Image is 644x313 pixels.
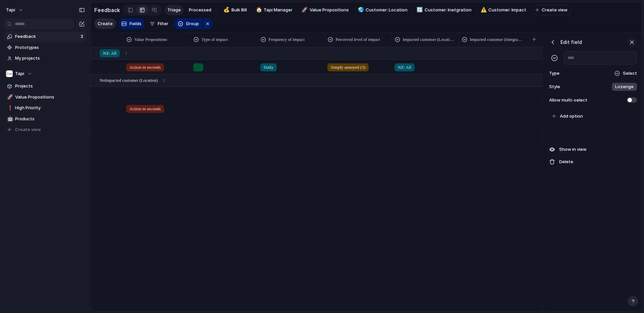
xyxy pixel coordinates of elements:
h2: Feedback [94,6,120,14]
span: Lozenge [615,83,634,90]
a: ❗High Priority [3,103,87,113]
a: My projects [3,53,87,63]
span: NZ: All [103,50,116,57]
div: 🤖 [7,115,12,123]
span: Triage [167,7,181,13]
a: 🔄Customer: Inetgration [413,5,474,15]
span: Customer: Impact [488,7,526,13]
button: Fields [119,18,144,29]
button: Add option [549,111,638,122]
button: 🌏 [357,7,364,13]
div: ❗ [7,104,12,112]
a: 💰Bulk Bill [220,5,250,15]
span: Value Propositions [15,94,85,101]
a: ⚠️Customer: Impact [477,5,529,15]
span: 1 [125,50,127,57]
span: Prototypes [15,44,85,51]
span: Style [548,83,562,90]
span: Value Propositions [310,7,349,13]
span: My projects [15,55,85,62]
span: Allow multi-select [548,97,587,104]
span: 2 [163,77,165,84]
span: Action in seconds [129,106,161,112]
span: 3 [80,33,85,40]
button: Show in view [546,144,640,155]
span: Frequency of impact [269,36,305,43]
button: Create [94,18,116,29]
button: Delete [546,156,640,168]
a: 🏠Tapi Manager [252,5,296,15]
span: Show in view [559,146,587,153]
h3: Edit field [560,39,582,46]
span: Create view [15,126,41,133]
div: 🔄 [417,6,421,14]
span: No Impacted customer (Location) [100,77,158,84]
span: Filter [158,20,168,27]
span: NZ: All [398,64,411,71]
div: 🚀 [302,6,306,14]
button: 🔄 [416,7,422,13]
button: tapi [3,5,27,15]
button: Group [174,18,202,29]
div: 🚀 [7,93,12,101]
button: 🚀 [6,94,13,101]
span: Value Propositions [135,36,167,43]
span: Select [623,70,637,77]
button: Filter [147,18,171,29]
div: ⚠️ [481,6,485,14]
span: Type [548,70,562,77]
div: 💰 [223,6,228,14]
span: Create view [542,7,568,13]
span: Type of impact [202,36,228,43]
a: 🚀Value Propositions [3,92,87,102]
span: Customer: Inetgration [425,7,472,13]
button: Create view [532,5,571,15]
a: Triage [165,5,183,15]
span: Daily [264,64,273,71]
span: Add option [560,113,583,120]
span: Action in seconds [129,64,161,71]
button: 🏠 [255,7,262,13]
span: Products [15,116,85,122]
div: 🌏 [358,6,363,14]
span: Tapi [15,70,24,77]
span: Impacted customer (Integration) [470,36,523,43]
span: Fields [129,20,142,27]
span: High Priority [15,105,85,111]
button: ❗ [6,105,13,111]
span: tapi [6,7,15,13]
button: Tapi [3,69,87,79]
span: Tapi Manager [264,7,292,13]
div: 🏠 [256,6,261,14]
span: Customer: Location [366,7,408,13]
span: Simply annoyed (3) [331,64,365,71]
button: 💰 [222,7,229,13]
a: Processed [186,5,214,15]
a: 🤖Products [3,114,87,124]
button: Create view [3,125,87,135]
span: Processed [189,7,211,13]
div: 🌏Customer: Location [354,5,411,15]
span: Feedback [15,33,78,40]
span: Perceived level of impact [336,36,380,43]
a: 🚀Value Propositions [298,5,352,15]
a: Prototypes [3,43,87,53]
span: Projects [15,83,85,89]
button: ⚠️ [480,7,486,13]
span: Create [98,20,113,27]
a: Feedback3 [3,32,87,42]
button: 🤖 [6,116,13,122]
a: Projects [3,81,87,91]
span: Delete [559,159,573,165]
button: 🚀 [301,7,307,13]
span: Bulk Bill [231,7,247,13]
span: Group [186,20,199,27]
